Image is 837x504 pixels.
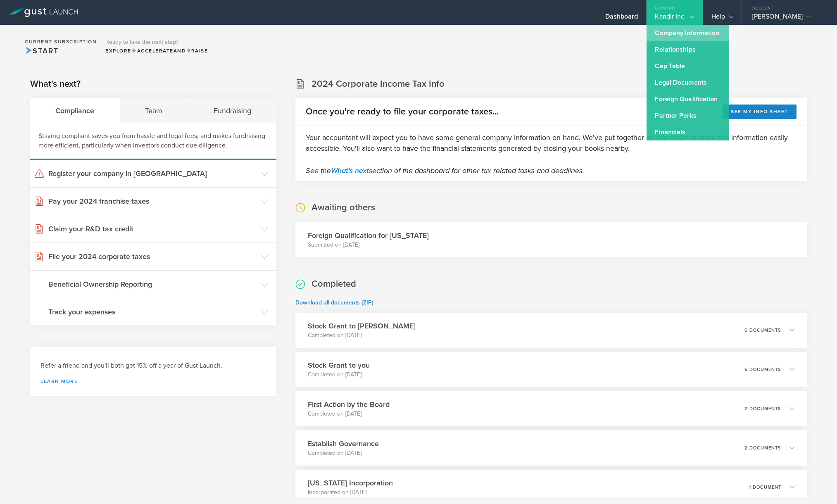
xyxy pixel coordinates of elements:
[105,47,208,55] div: Explore
[40,379,266,384] a: Learn more
[105,39,208,45] h3: Ready to take the next step?
[752,12,823,25] div: [PERSON_NAME]
[723,105,797,119] button: See my info sheet
[308,438,379,449] h3: Establish Governance
[308,399,390,410] h3: First Action by the Board
[605,12,638,25] div: Dashboard
[48,168,257,179] h3: Register your company in [GEOGRAPHIC_DATA]
[744,446,781,450] p: 2 documents
[25,39,97,44] h2: Current Subscription
[308,488,393,497] p: Incorporated on [DATE]
[308,449,379,457] p: Completed on [DATE]
[30,123,276,160] div: Staying compliant saves you from hassle and legal fees, and makes fundraising more efficient, par...
[131,48,186,54] span: and
[306,132,797,154] p: Your accountant will expect you to have some general company information on hand. We've put toget...
[744,328,781,333] p: 6 documents
[308,360,370,371] h3: Stock Grant to you
[101,33,212,59] div: Ready to take the next step?ExploreAccelerateandRaise
[30,98,120,123] div: Compliance
[655,12,694,25] div: Kandir Inc.
[48,307,257,317] h3: Track your expenses
[295,299,373,306] a: Download all documents (ZIP)
[308,331,416,340] p: Completed on [DATE]
[306,166,584,175] em: See the section of the dashboard for other tax related tasks and deadlines.
[306,106,499,118] h2: Once you're ready to file your corporate taxes...
[25,46,58,55] span: Start
[131,48,174,54] span: Accelerate
[308,241,429,249] p: Submitted on [DATE]
[711,12,733,25] div: Help
[796,464,837,504] iframe: Chat Widget
[40,361,266,371] h3: Refer a friend and you'll both get 15% off a year of Gust Launch.
[188,98,276,123] div: Fundraising
[48,279,257,290] h3: Beneficial Ownership Reporting
[308,321,416,331] h3: Stock Grant to [PERSON_NAME]
[749,485,781,490] p: 1 document
[311,278,356,290] h2: Completed
[311,78,445,90] h2: 2024 Corporate Income Tax Info
[308,478,393,488] h3: [US_STATE] Incorporation
[48,223,257,234] h3: Claim your R&D tax credit
[48,196,257,207] h3: Pay your 2024 franchise taxes
[30,78,81,90] h2: What's next?
[308,230,429,241] h3: Foreign Qualification for [US_STATE]
[311,202,375,214] h2: Awaiting others
[744,367,781,372] p: 6 documents
[186,48,208,54] span: Raise
[48,251,257,262] h3: File your 2024 corporate taxes
[331,166,369,175] a: What's next
[308,371,370,379] p: Completed on [DATE]
[308,410,390,418] p: Completed on [DATE]
[744,407,781,411] p: 2 documents
[120,98,188,123] div: Team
